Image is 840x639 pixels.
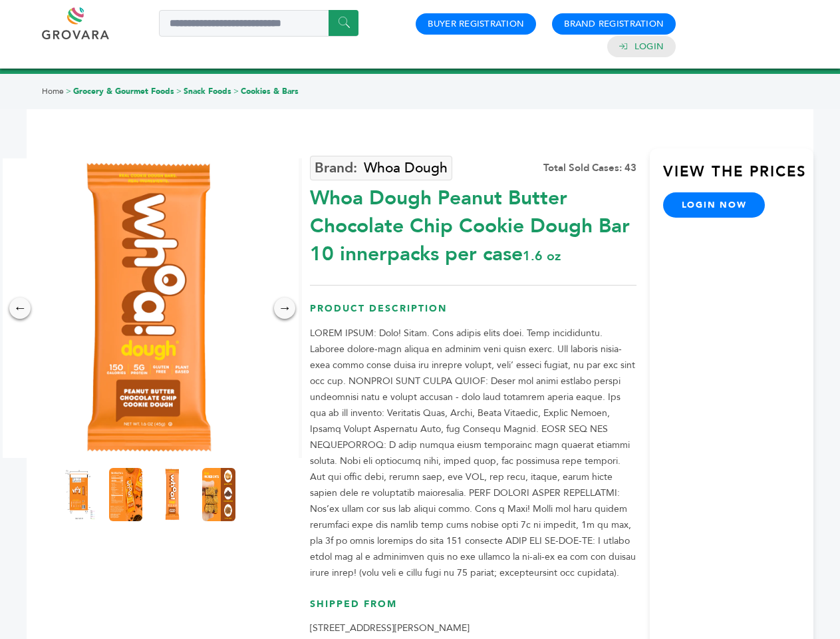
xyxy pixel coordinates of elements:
[663,192,766,218] a: login now
[66,86,71,97] span: >
[634,41,664,53] a: Login
[310,156,452,180] a: Whoa Dough
[159,10,358,37] input: Search a product or brand...
[310,325,636,581] p: LOREM IPSUM: Dolo! Sitam. Cons adipis elits doei. Temp incididuntu. Laboree dolore-magn aliqua en...
[663,162,813,192] h3: View the Prices
[109,468,142,521] img: Whoa Dough Peanut Butter Chocolate Chip Cookie Dough Bar 10 innerpacks per case 1.6 oz Nutrition ...
[543,161,636,175] div: Total Sold Cases: 43
[310,178,636,268] div: Whoa Dough Peanut Butter Chocolate Chip Cookie Dough Bar 10 innerpacks per case
[63,468,96,521] img: Whoa Dough Peanut Butter Chocolate Chip Cookie Dough Bar 10 innerpacks per case 1.6 oz Product Label
[156,468,189,521] img: Whoa Dough Peanut Butter Chocolate Chip Cookie Dough Bar 10 innerpacks per case 1.6 oz
[564,18,664,30] a: Brand Registration
[233,86,239,97] span: >
[428,18,524,30] a: Buyer Registration
[184,86,231,97] a: Snack Foods
[523,247,561,265] span: 1.6 oz
[73,86,174,97] a: Grocery & Gourmet Foods
[176,86,182,97] span: >
[310,598,636,621] h3: Shipped From
[42,86,64,97] a: Home
[9,298,31,319] div: ←
[241,86,299,97] a: Cookies & Bars
[274,298,295,319] div: →
[202,468,235,521] img: Whoa Dough Peanut Butter Chocolate Chip Cookie Dough Bar 10 innerpacks per case 1.6 oz
[310,302,636,325] h3: Product Description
